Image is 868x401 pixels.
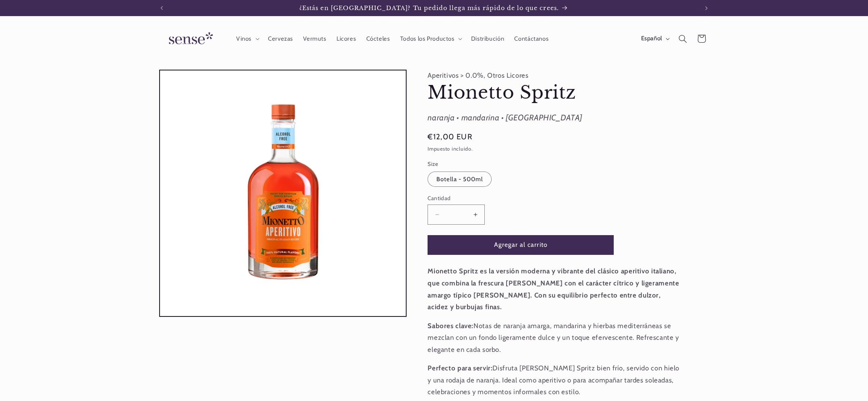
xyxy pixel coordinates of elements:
strong: Sabores clave: [428,322,473,330]
media-gallery: Visor de la galería [159,70,407,317]
strong: Mionetto Spritz es la versión moderna y vibrante del clásico aperitivo italiano, que combina la f... [428,267,679,311]
a: Vermuts [298,30,332,48]
a: Contáctanos [509,30,554,48]
p: Notas de naranja amarga, mandarina y hierbas mediterráneas se mezclan con un fondo ligeramente du... [428,320,681,356]
span: Cócteles [366,35,390,43]
button: Agregar al carrito [428,235,614,255]
h1: Mionetto Spritz [428,81,681,104]
a: Cervezas [263,30,298,48]
p: Disfruta [PERSON_NAME] Spritz bien frío, servido con hielo y una rodaja de naranja. Ideal como ap... [428,362,681,398]
span: Cervezas [268,35,293,43]
span: €12,00 EUR [428,131,472,143]
span: Vinos [236,35,251,43]
label: Cantidad [428,194,614,202]
a: Distribución [466,30,509,48]
a: Licores [331,30,361,48]
summary: Búsqueda [673,29,692,48]
label: Botella - 500ml [428,172,492,187]
legend: Size [428,160,439,168]
a: Sense [156,24,223,54]
div: naranja • mandarina • [GEOGRAPHIC_DATA] [428,111,681,125]
strong: Perfecto para servir: [428,364,492,372]
span: Licores [336,35,356,43]
span: Español [641,34,662,43]
span: Distribución [471,35,505,43]
button: Español [636,31,673,47]
span: Todos los Productos [400,35,455,43]
summary: Todos los Productos [395,30,466,48]
span: Vermuts [303,35,326,43]
span: ¿Estás en [GEOGRAPHIC_DATA]? Tu pedido llega más rápido de lo que crees. [299,4,559,12]
div: Impuesto incluido. [428,145,681,153]
img: Sense [159,27,220,50]
a: Cócteles [361,30,395,48]
summary: Vinos [231,30,263,48]
span: Contáctanos [514,35,548,43]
